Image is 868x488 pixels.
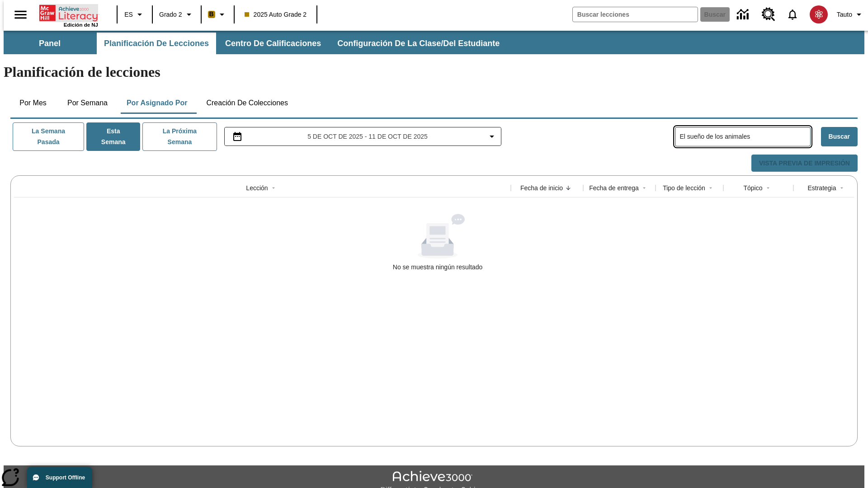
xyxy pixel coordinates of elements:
[836,183,847,193] button: Sort
[520,183,563,192] div: Fecha de inicio
[246,183,268,192] div: Lección
[4,33,508,54] div: Subbarra de navegación
[199,92,295,114] button: Creación de colecciones
[225,38,321,49] span: Centro de calificaciones
[27,467,92,488] button: Support Offline
[104,38,209,49] span: Planificación de lecciones
[589,183,639,192] div: Fecha de entrega
[218,33,328,54] button: Centro de calificaciones
[4,64,864,80] h1: Planificación de lecciones
[159,10,182,19] span: Grado 2
[156,6,198,23] button: Grado: Grado 2, Elige un grado
[39,4,98,22] a: Portada
[486,131,497,142] svg: Collapse Date Range Filter
[756,2,781,27] a: Centro de recursos, Se abrirá en una pestaña nueva.
[563,183,574,193] button: Sort
[209,9,214,20] span: B
[124,10,133,19] span: ES
[763,183,774,193] button: Sort
[807,183,836,192] div: Estrategia
[228,131,498,142] button: Seleccione el intervalo de fechas opción del menú
[639,183,650,193] button: Sort
[821,127,858,146] button: Buscar
[663,183,705,192] div: Tipo de lección
[119,92,195,114] button: Por asignado por
[14,214,861,272] div: No se muestra ningún resultado
[393,263,482,272] div: No se muestra ningún resultado
[705,183,716,193] button: Sort
[13,122,84,151] button: La semana pasada
[60,92,115,114] button: Por semana
[781,3,804,26] a: Notificaciones
[245,10,307,19] span: 2025 Auto Grade 2
[307,132,428,141] span: 5 de oct de 2025 - 11 de oct de 2025
[680,130,810,143] input: Buscar lecciones asignadas
[573,7,698,22] input: Buscar campo
[10,92,56,114] button: Por mes
[268,183,279,193] button: Sort
[46,474,85,481] span: Support Offline
[4,31,864,54] div: Subbarra de navegación
[743,183,762,192] div: Tópico
[120,6,149,23] button: Lenguaje: ES, Selecciona un idioma
[39,3,98,28] div: Portada
[337,38,500,49] span: Configuración de la clase/del estudiante
[731,2,756,27] a: Centro de información
[833,6,868,23] button: Perfil/Configuración
[810,5,828,23] img: avatar image
[97,33,216,54] button: Planificación de lecciones
[5,33,95,54] button: Panel
[86,122,140,151] button: Esta semana
[837,10,852,19] span: Tauto
[330,33,507,54] button: Configuración de la clase/del estudiante
[204,6,231,23] button: Boost El color de la clase es anaranjado claro. Cambiar el color de la clase.
[39,38,61,49] span: Panel
[142,122,217,151] button: La próxima semana
[804,3,833,26] button: Escoja un nuevo avatar
[64,22,98,28] span: Edición de NJ
[7,1,34,28] button: Abrir el menú lateral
